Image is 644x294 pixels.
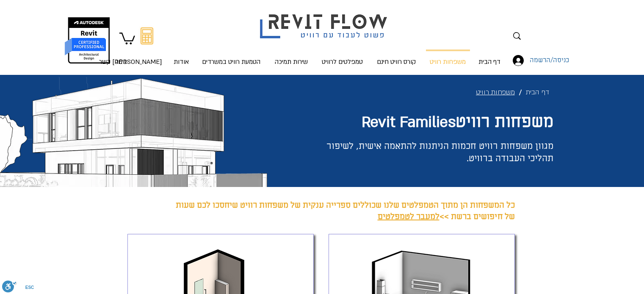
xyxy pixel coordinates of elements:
a: טמפלטים לרוויט [315,49,370,66]
nav: אתר [105,49,507,66]
p: שירות תמיכה [271,50,311,74]
a: שירות תמיכה [268,49,315,66]
a: משפחות �רוויט [472,84,519,100]
p: בלוג [112,50,130,74]
span: כניסה/הרשמה [527,55,572,66]
p: משפחות רוויט [426,51,469,74]
a: [PERSON_NAME] קשר [133,49,168,66]
p: [PERSON_NAME] קשר [96,50,165,74]
p: דף הבית [475,50,504,74]
p: הטמעת רוויט במשרדים [199,50,264,74]
a: בלוג [110,49,133,66]
span: דף הבית [526,87,549,98]
a: משפחות רוויט [423,49,473,66]
a: דף הבית [522,84,553,100]
a: אודות [168,49,195,66]
span: מגוון משפחות רוויט חכמות הניתנות להתאמה אישית, לשיפור תהליכי העבודה ברוויט. [326,140,553,165]
span: משפחות רוויט [456,110,553,133]
a: הטמעת רוויט במשרדים [195,49,268,66]
span: / [519,88,522,96]
nav: נתיב הניווט (breadcrumbs) [325,84,553,101]
button: כניסה/הרשמה [507,52,545,69]
img: autodesk certified professional in revit for architectural design יונתן אלדד [64,17,111,64]
a: דף הבית [473,49,507,66]
span: כל המשפחות הן מתוך הטמפלטים שלנו שכוללים ספרייה ענקית של משפחות רוויט שיחסכו לכם שעות של חיפושים ... [176,200,515,222]
svg: מחשבון מעבר מאוטוקאד לרוויט [141,27,153,44]
span: Revit Families [362,112,553,132]
img: Revit flow logo פשוט לעבוד עם רוויט [252,1,398,41]
p: אודות [170,50,192,74]
p: טמפלטים לרוויט [318,50,366,74]
p: קורס רוויט חינם [373,50,419,74]
a: קורס רוויט חינם [370,49,423,66]
span: משפחות רוויט [476,87,515,98]
a: למעבר לטמפלטים [378,211,439,222]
